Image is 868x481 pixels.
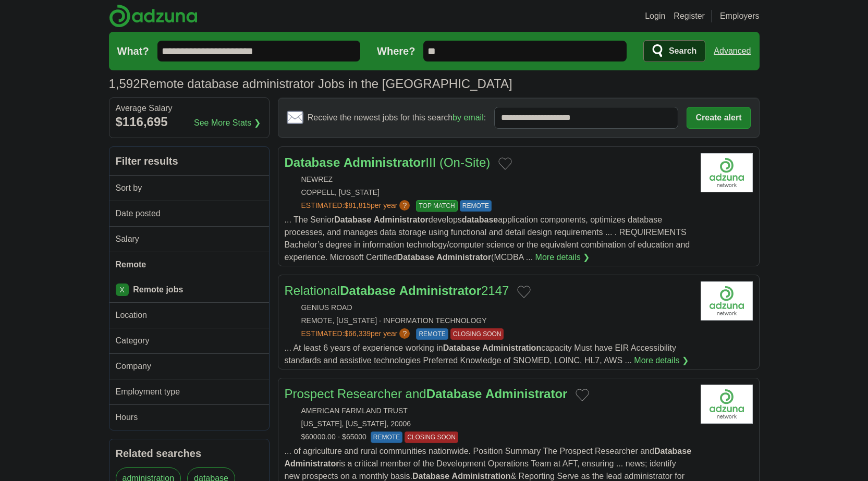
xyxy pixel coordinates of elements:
div: GENIUS ROAD [285,302,692,313]
strong: Database [397,253,434,262]
span: $81,815 [344,201,371,209]
a: More details ❯ [535,251,590,264]
strong: Database [340,283,396,298]
a: Advanced [714,41,751,61]
button: Create alert [687,107,750,129]
strong: Administrator [485,387,567,401]
span: CLOSING SOON [405,431,458,443]
h2: Category [116,335,255,347]
strong: Administration [452,472,511,480]
img: Adzuna logo [109,4,198,28]
a: Sort by [109,175,269,201]
h1: Remote database administrator Jobs in the [GEOGRAPHIC_DATA] [109,77,512,91]
strong: Database [443,343,480,352]
label: Where? [377,43,415,59]
h2: Hours [116,411,255,424]
a: See More Stats ❯ [194,117,261,129]
button: Search [643,40,705,62]
strong: Administrator [436,253,491,262]
button: Add to favorite jobs [517,286,531,298]
a: More details ❯ [634,354,689,367]
button: Add to favorite jobs [498,157,512,170]
a: Register [674,10,705,22]
span: REMOTE [371,431,402,443]
h2: Filter results [109,147,269,175]
span: Receive the newest jobs for this search : [308,112,486,124]
img: Company logo [701,281,753,320]
a: Database AdministratorIII (On-Site) [285,155,491,169]
a: Hours [109,404,269,430]
div: $60000.00 - $65000 [285,431,692,443]
a: by email [453,113,484,122]
a: Date posted [109,201,269,226]
a: Prospect Researcher andDatabase Administrator [285,387,568,401]
strong: Administrator [399,283,481,298]
a: ESTIMATED:$81,815per year? [301,200,412,212]
div: COPPELL, [US_STATE] [285,187,692,198]
strong: database [462,215,498,224]
span: 1,592 [109,75,140,93]
h2: Date posted [116,207,255,220]
div: [US_STATE], [US_STATE], 20006 [285,418,692,429]
h2: Location [116,309,255,322]
span: REMOTE [416,328,448,340]
span: ... At least 6 years of experience working in capacity Must have EIR Accessibility standards and ... [285,343,676,365]
span: ... The Senior develops application components, optimizes database processes, and manages data st... [285,215,690,262]
a: Category [109,328,269,353]
div: Average Salary [116,104,263,113]
a: RelationalDatabase Administrator2147 [285,283,509,298]
div: AMERICAN FARMLAND TRUST [285,405,692,416]
span: Search [669,41,696,61]
h2: Employment type [116,386,255,398]
h2: Remote [116,258,255,271]
a: Salary [109,226,269,252]
h2: Related searches [116,446,263,461]
strong: Remote jobs [133,285,183,294]
label: What? [117,43,149,59]
strong: Database [426,387,482,401]
h2: Company [116,360,255,373]
span: $66,339 [344,329,371,338]
strong: Administrator [285,459,339,468]
a: Employment type [109,379,269,404]
strong: Administration [482,343,541,352]
strong: Administrator [344,155,425,169]
strong: Database [412,472,449,480]
a: Location [109,302,269,328]
img: Company logo [701,153,753,192]
span: REMOTE [460,200,492,212]
span: CLOSING SOON [450,328,504,340]
span: ? [399,328,410,339]
div: REMOTE, [US_STATE] · INFORMATION TECHNOLOGY [285,315,692,326]
strong: Administrator [374,215,429,224]
a: Company [109,353,269,379]
button: Add to favorite jobs [576,389,589,401]
h2: Sort by [116,182,255,194]
h2: Salary [116,233,255,245]
strong: Database [285,155,340,169]
div: NEWREZ [285,174,692,185]
a: X [116,283,129,296]
a: Login [645,10,665,22]
a: ESTIMATED:$66,339per year? [301,328,412,340]
a: Employers [720,10,760,22]
strong: Database [334,215,371,224]
span: TOP MATCH [416,200,457,212]
strong: Database [654,447,691,455]
img: Company logo [701,385,753,424]
span: ? [399,200,410,211]
a: Remote [109,252,269,277]
div: $116,695 [116,113,263,131]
